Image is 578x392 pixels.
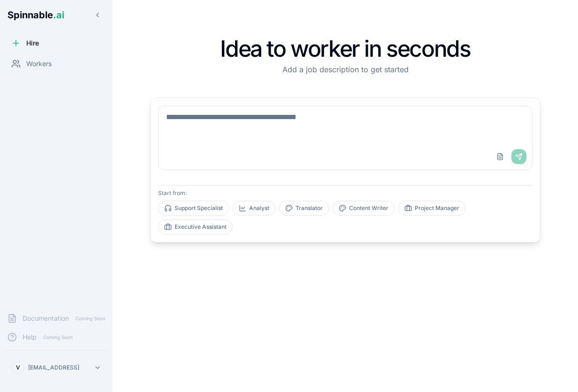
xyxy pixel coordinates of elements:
[40,333,76,342] span: Coming Soon
[333,201,395,216] button: Content Writer
[53,9,64,21] span: .ai
[23,332,37,342] span: Help
[158,219,233,234] button: Executive Assistant
[26,59,52,68] span: Workers
[279,201,329,216] button: Translator
[28,364,79,371] p: [EMAIL_ADDRESS]
[150,64,540,75] p: Add a job description to get started
[23,314,69,323] span: Documentation
[26,38,39,48] span: Hire
[8,358,105,377] button: V[EMAIL_ADDRESS]
[150,38,540,60] h1: Idea to worker in seconds
[158,201,229,216] button: Support Specialist
[73,314,108,323] span: Coming Soon
[16,364,20,371] span: V
[8,9,64,21] span: Spinnable
[233,201,275,216] button: Analyst
[158,189,532,197] p: Start from:
[398,201,465,216] button: Project Manager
